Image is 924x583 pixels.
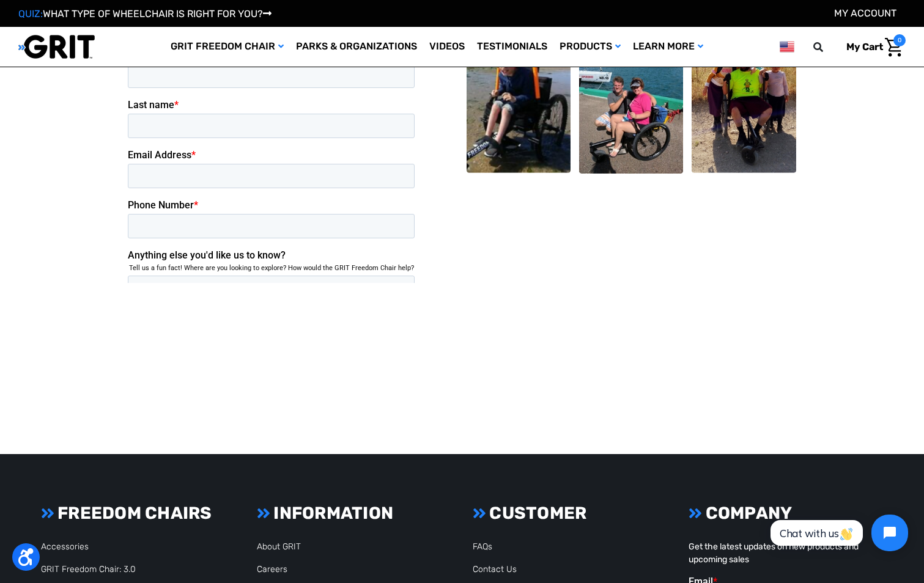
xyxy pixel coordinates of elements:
a: Contact Us [473,564,517,574]
a: About GRIT [257,541,301,552]
img: Cart [885,38,903,57]
h3: INFORMATION [257,503,451,524]
a: Products [553,27,627,67]
a: FAQs [473,541,492,552]
a: Videos [423,27,471,67]
a: QUIZ:WHAT TYPE OF WHEELCHAIR IS RIGHT FOR YOU? [18,8,272,20]
img: us.png [780,39,794,54]
a: GRIT Freedom Chair [164,27,290,67]
a: GRIT Freedom Chair: 3.0 [41,564,136,574]
img: GRIT All-Terrain Wheelchair and Mobility Equipment [18,34,95,59]
h3: CUSTOMER [473,503,667,524]
span: QUIZ: [18,8,43,20]
iframe: Tidio Chat [757,504,918,562]
span: 0 [893,34,906,46]
a: Learn More [627,27,709,67]
span: My Cart [846,41,883,53]
p: Get the latest updates on new products and upcoming sales [689,540,883,566]
a: Careers [257,564,287,574]
input: Search [819,34,837,60]
a: Cart with 0 items [837,34,906,60]
a: Accessories [41,541,89,552]
iframe: Form 1 [128,49,419,283]
h3: COMPANY [689,503,883,524]
a: Testimonials [471,27,553,67]
a: Account [834,7,896,19]
a: Parks & Organizations [290,27,423,67]
h3: FREEDOM CHAIRS [41,503,235,524]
